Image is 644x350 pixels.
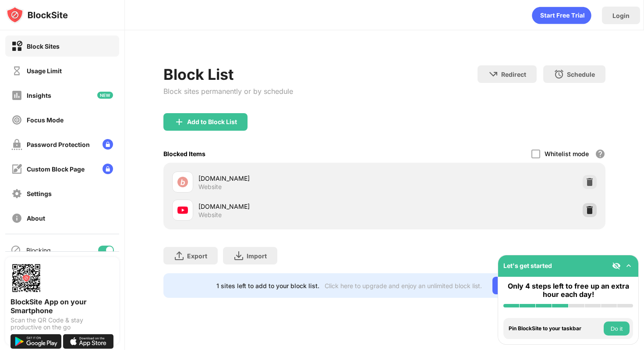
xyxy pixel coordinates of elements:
[198,202,384,211] div: [DOMAIN_NAME]
[612,261,621,270] img: eye-not-visible.svg
[177,205,188,215] img: favicons
[11,334,61,349] img: get-it-on-google-play.svg
[247,252,267,260] div: Import
[492,277,552,294] div: Go Unlimited
[11,317,114,331] div: Scan the QR Code & stay productive on the go
[11,139,22,150] img: password-protection-off.svg
[187,118,237,125] div: Add to Block List
[27,141,90,148] div: Password Protection
[97,92,113,99] img: new-icon.svg
[27,165,85,173] div: Custom Block Page
[11,41,22,52] img: block-on.svg
[545,150,589,157] div: Whitelist mode
[26,246,51,254] div: Blocking
[163,87,293,96] div: Block sites permanently or by schedule
[11,188,22,199] img: settings-off.svg
[198,211,222,219] div: Website
[103,139,113,150] img: lock-menu.svg
[11,213,22,224] img: about-off.svg
[11,65,22,76] img: time-usage-off.svg
[11,114,22,125] img: focus-off.svg
[11,297,114,315] div: BlockSite App on your Smartphone
[187,252,207,260] div: Export
[11,262,42,294] img: options-page-qr-code.png
[501,71,526,78] div: Redirect
[503,262,552,269] div: Let's get started
[27,190,52,197] div: Settings
[63,334,114,349] img: download-on-the-app-store.svg
[27,116,64,124] div: Focus Mode
[325,282,482,289] div: Click here to upgrade and enjoy an unlimited block list.
[509,325,602,332] div: Pin BlockSite to your taskbar
[27,43,60,50] div: Block Sites
[604,321,630,336] button: Do it
[216,282,319,289] div: 1 sites left to add to your block list.
[198,174,384,183] div: [DOMAIN_NAME]
[163,150,205,157] div: Blocked Items
[6,6,68,24] img: logo-blocksite.svg
[11,164,22,175] img: customize-block-page-off.svg
[198,183,222,191] div: Website
[163,65,293,83] div: Block List
[27,214,45,222] div: About
[177,177,188,187] img: favicons
[27,67,62,75] div: Usage Limit
[103,164,113,174] img: lock-menu.svg
[503,282,633,299] div: Only 4 steps left to free up an extra hour each day!
[612,12,630,19] div: Login
[11,245,21,255] img: blocking-icon.svg
[567,71,595,78] div: Schedule
[624,261,633,270] img: omni-setup-toggle.svg
[532,7,591,24] div: animation
[11,90,22,101] img: insights-off.svg
[27,92,51,99] div: Insights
